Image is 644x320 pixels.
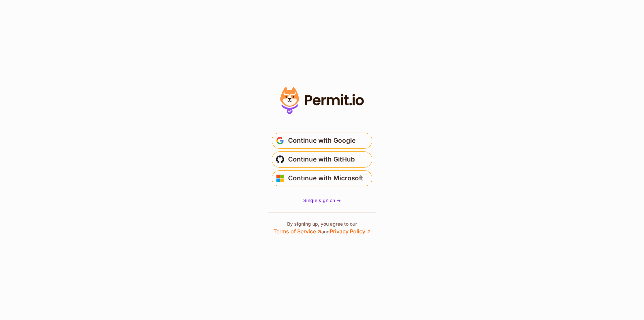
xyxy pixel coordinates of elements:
a: Single sign on -> [303,197,341,204]
a: Terms of Service ↗ [273,228,321,235]
p: By signing up, you agree to our and [273,221,371,235]
span: Single sign on -> [303,197,341,203]
span: Continue with Google [288,135,356,146]
button: Continue with GitHub [272,151,372,168]
a: Privacy Policy ↗ [330,228,371,235]
span: Continue with Microsoft [288,173,363,184]
span: Continue with GitHub [288,154,355,165]
button: Continue with Google [272,133,372,149]
button: Continue with Microsoft [272,170,372,186]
